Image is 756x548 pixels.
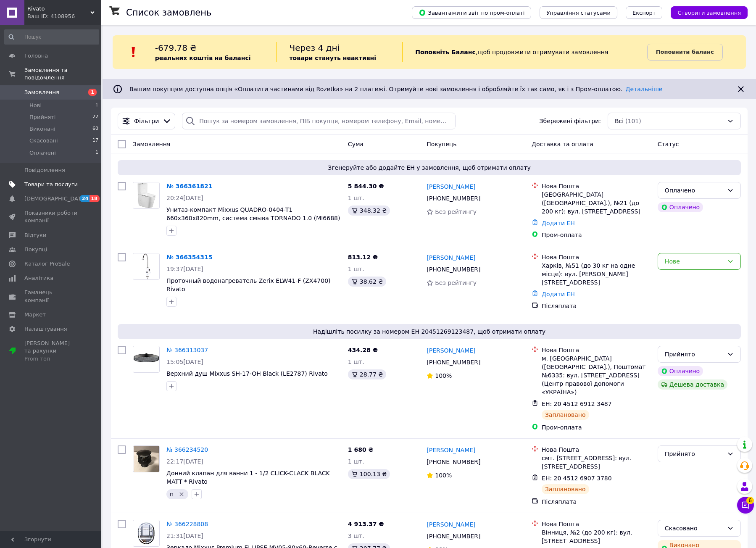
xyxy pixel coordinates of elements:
span: 22 [92,113,98,121]
a: № 366354315 [166,254,212,261]
a: Проточный водонагреватель Zerix ELW41-F (ZX4700) Rivato [166,277,331,292]
div: Ваш ID: 4108956 [27,13,101,20]
a: Верхний душ Mixxus SH-17-OH Black (LE2787) Rivato [166,370,328,377]
span: 1 шт. [348,458,364,465]
span: Донний клапан для ванни 1 - 1/2 CLICK-CLACK BLACK MATT * Rivato [166,470,330,485]
img: Фото товару [133,520,159,546]
span: 813.12 ₴ [348,254,378,261]
span: Замовлення [24,89,59,96]
span: Повідомлення [24,166,65,174]
span: Товари та послуги [24,181,78,188]
span: 1 [88,89,97,96]
div: Скасовано [665,524,724,533]
div: Оплачено [658,202,703,212]
span: Cума [348,141,364,148]
a: № 366361821 [166,183,212,190]
span: Завантажити звіт по пром-оплаті [419,9,524,16]
div: смт. [STREET_ADDRESS]: вул. [STREET_ADDRESS] [542,454,651,471]
span: Маркет [24,311,46,319]
span: Всі [615,117,624,125]
a: Детальніше [626,86,663,92]
span: 1 шт. [348,358,364,365]
span: Прийняті [29,113,55,121]
span: [PERSON_NAME] та рахунки [24,340,78,363]
div: Пром-оплата [542,423,651,432]
span: -679.78 ₴ [155,43,197,53]
span: Через 4 дні [289,43,340,53]
div: [PHONE_NUMBER] [425,356,482,368]
div: Пром-оплата [542,231,651,239]
a: Фото товару [133,346,160,373]
span: Скасовані [29,137,58,145]
h1: Список замовлень [126,8,211,18]
b: реальних коштів на балансі [155,55,251,61]
a: Фото товару [133,253,160,280]
div: м. [GEOGRAPHIC_DATA] ([GEOGRAPHIC_DATA].), Поштомат №6335: вул. [STREET_ADDRESS] (Центр правової ... [542,354,651,396]
span: 60 [92,125,98,133]
span: Каталог ProSale [24,260,70,268]
span: Гаманець компанії [24,289,78,304]
span: [DEMOGRAPHIC_DATA] [24,195,87,203]
span: ЕН: 20 4512 6912 3487 [542,400,612,407]
input: Пошук за номером замовлення, ПІБ покупця, номером телефону, Email, номером накладної [182,113,455,129]
div: Нова Пошта [542,346,651,354]
span: 15:05[DATE] [166,358,203,365]
div: 100.13 ₴ [348,469,390,479]
div: Харків, №51 (до 30 кг на одне місце): вул. [PERSON_NAME][STREET_ADDRESS] [542,261,651,287]
span: 24 [80,195,90,202]
a: [PERSON_NAME] [427,520,475,529]
span: Rivato [27,5,90,13]
span: (101) [625,118,641,124]
img: Фото товару [134,446,159,472]
button: Експорт [626,6,663,19]
a: № 366228808 [166,521,208,527]
img: Фото товару [133,253,159,279]
span: Головна [24,52,48,60]
span: Налаштування [24,325,67,333]
span: Вашим покупцям доступна опція «Оплатити частинами від Rozetka» на 2 платежі. Отримуйте нові замов... [129,86,662,92]
div: Нова Пошта [542,182,651,190]
div: Дешева доставка [658,379,727,390]
span: 18 [90,195,99,202]
a: Створити замовлення [662,9,748,16]
a: Додати ЕН [542,291,575,298]
span: Замовлення [133,141,170,148]
button: Створити замовлення [671,6,748,19]
div: Нова Пошта [542,520,651,528]
span: Без рейтингу [435,279,477,286]
div: Оплачено [665,186,724,195]
button: Чат з покупцем6 [737,497,754,514]
div: Післяплата [542,302,651,310]
img: Фото товару [133,346,159,372]
a: [PERSON_NAME] [427,182,475,191]
span: Без рейтингу [435,208,477,215]
span: 1 [95,149,98,157]
span: Згенеруйте або додайте ЕН у замовлення, щоб отримати оплату [121,163,738,172]
div: Прийнято [665,449,724,458]
span: 22:17[DATE] [166,458,203,465]
b: товари стануть неактивні [289,55,376,61]
a: Фото товару [133,182,160,209]
div: Вінниця, №2 (до 200 кг): вул. [STREET_ADDRESS] [542,528,651,545]
div: [PHONE_NUMBER] [425,192,482,204]
div: Нове [665,257,724,266]
a: № 366313037 [166,347,208,353]
span: 100% [435,372,452,379]
div: 38.62 ₴ [348,277,386,287]
span: 100% [435,472,452,479]
span: Оплачені [29,149,56,157]
div: [PHONE_NUMBER] [425,530,482,542]
span: 17 [92,137,98,145]
a: [PERSON_NAME] [427,446,475,454]
a: № 366234520 [166,446,208,453]
b: Поповніть Баланс [415,49,476,55]
div: Нова Пошта [542,445,651,454]
img: :exclamation: [127,46,140,58]
span: Відгуки [24,232,46,239]
svg: Видалити мітку [178,491,185,498]
div: Заплановано [542,410,589,420]
span: 1 [95,102,98,109]
span: Покупці [24,246,47,253]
